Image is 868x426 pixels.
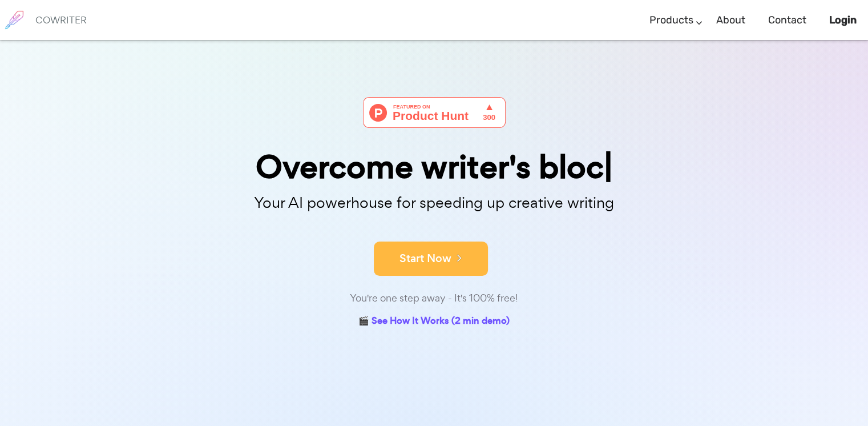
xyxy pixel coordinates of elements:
[768,3,806,37] a: Contact
[829,3,857,37] a: Login
[358,313,510,331] a: 🎬 See How It Works (2 min demo)
[35,15,87,25] h6: COWRITER
[363,97,506,128] img: Cowriter - Your AI buddy for speeding up creative writing | Product Hunt
[149,151,720,183] div: Overcome writer's bloc
[829,14,857,26] b: Login
[149,290,720,307] div: You're one step away - It's 100% free!
[374,242,488,276] button: Start Now
[149,191,720,215] p: Your AI powerhouse for speeding up creative writing
[649,3,693,37] a: Products
[716,3,745,37] a: About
